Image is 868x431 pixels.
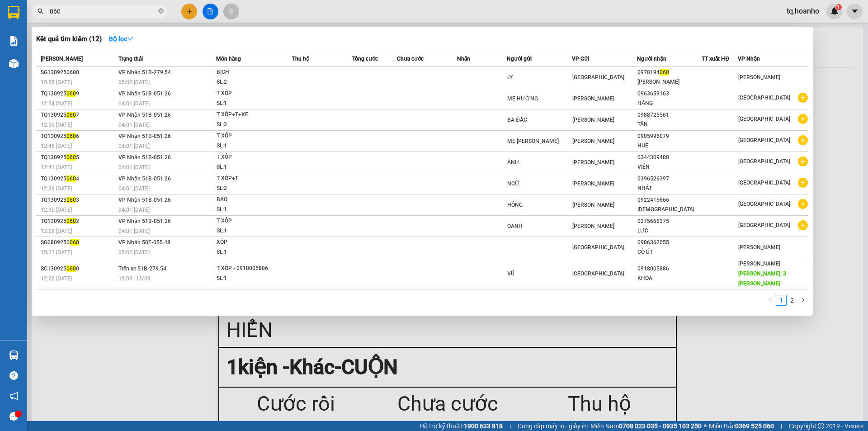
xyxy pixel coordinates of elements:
span: 04:01 [DATE] [118,207,150,213]
div: LỰC [637,226,702,236]
img: logo-vxr [8,6,19,19]
button: right [797,295,808,306]
div: SL: 3 [217,120,284,130]
span: TT xuất HĐ [702,56,729,62]
div: SL: 1 [217,226,284,236]
li: 2 [787,295,797,306]
div: ÁNH [507,158,571,167]
span: 060 [66,112,76,118]
span: down [127,36,133,42]
span: VP Nhận 51B-051.26 [118,133,171,139]
span: [PERSON_NAME] [572,138,614,144]
span: VP Nhận 51B-051.26 [118,154,171,161]
span: [GEOGRAPHIC_DATA] [738,158,790,165]
span: [PERSON_NAME] [738,74,780,81]
span: plus-circle [798,156,808,166]
span: 19:00 - 13/09 [118,275,151,282]
span: 12:41 [DATE] [41,164,72,171]
span: [PERSON_NAME] [572,202,614,208]
div: 0986362055 [637,238,702,247]
div: BỊCH [217,67,284,77]
div: T XỐP - 0918005886 [217,264,284,274]
span: 15:21 [DATE] [41,249,72,256]
div: CÔ ÚT [637,247,702,257]
span: question-circle [9,371,18,380]
div: VŨ [507,269,571,279]
button: Bộ lọcdown [102,32,141,46]
img: warehouse-icon [9,350,19,360]
div: 0396526397 [637,174,702,184]
span: [GEOGRAPHIC_DATA] [738,116,790,122]
div: 0963659163 [637,89,702,99]
span: 04:01 [DATE] [118,164,150,171]
li: Previous Page [765,295,776,306]
span: plus-circle [798,114,808,124]
div: [PERSON_NAME] [637,77,702,87]
span: 060 [660,69,669,76]
span: notification [9,392,18,400]
span: [GEOGRAPHIC_DATA] [738,95,790,101]
div: SL: 1 [217,247,284,257]
div: HUỆ [637,141,702,151]
span: 12:45 [DATE] [41,143,72,149]
div: LY [507,73,571,82]
div: 0978194 [637,68,702,77]
div: MẸ HƯỚNG [507,94,571,104]
span: VP Nhận 51B-051.26 [118,218,171,224]
div: T XỐP [217,89,284,99]
span: 060 [66,197,76,203]
span: 05:02 [DATE] [118,249,150,256]
button: left [765,295,776,306]
div: TQ130925 6 [41,132,116,141]
span: [PERSON_NAME] [572,180,614,187]
span: 060 [66,175,76,182]
img: warehouse-icon [9,59,19,68]
span: [GEOGRAPHIC_DATA] [572,74,624,81]
span: 12:36 [DATE] [41,185,72,192]
div: TQ130925 3 [41,195,116,205]
span: 12:54 [DATE] [41,100,72,107]
strong: Bộ lọc [109,35,133,43]
div: BAO [217,195,284,205]
span: right [800,297,806,303]
span: Người gửi [507,56,532,62]
a: 1 [776,295,786,305]
span: VP Gửi [572,56,589,62]
span: 060 [66,133,76,139]
span: 060 [66,265,76,272]
span: [GEOGRAPHIC_DATA] [738,137,790,143]
span: 12:22 [DATE] [41,275,72,282]
span: [GEOGRAPHIC_DATA] [738,222,790,228]
div: MẸ [PERSON_NAME] [507,137,571,146]
div: TQ130925 4 [41,174,116,184]
div: VIÊN [637,162,702,172]
div: BA ĐẮC [507,115,571,125]
span: 04:01 [DATE] [118,185,150,192]
h3: Kết quả tìm kiếm ( 12 ) [36,34,102,44]
span: [PERSON_NAME] [41,56,83,62]
span: [GEOGRAPHIC_DATA] [738,180,790,186]
li: 1 [776,295,787,306]
img: solution-icon [9,36,19,46]
div: SL: 1 [217,141,284,151]
div: TQ130925 9 [41,89,116,99]
span: Người nhận [637,56,666,62]
span: [PERSON_NAME] [738,260,780,267]
span: Tổng cước [352,56,378,62]
span: plus-circle [798,93,808,103]
span: 05:02 [DATE] [118,79,150,85]
span: [PERSON_NAME] [738,244,780,251]
span: VP Nhận 50F-055.48 [118,239,170,246]
span: 12:29 [DATE] [41,228,72,234]
input: Tìm tên, số ĐT hoặc mã đơn [50,6,156,16]
span: [PERSON_NAME] [572,159,614,166]
div: 0922415666 [637,195,702,205]
span: [GEOGRAPHIC_DATA] [572,244,624,251]
div: KHOA [637,274,702,283]
div: SL: 1 [217,274,284,284]
span: Trạng thái [118,56,143,62]
span: plus-circle [798,135,808,145]
span: 04:01 [DATE] [118,100,150,107]
div: OANH [507,222,571,231]
span: search [38,8,44,14]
